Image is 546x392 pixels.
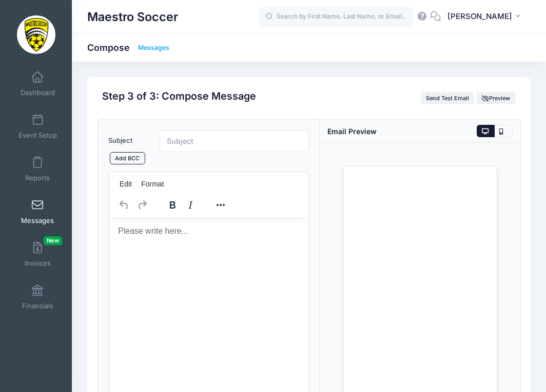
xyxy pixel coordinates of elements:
[421,92,475,104] button: Send Test Email
[18,131,57,140] span: Event Setup
[327,126,377,137] div: Email Preview
[164,198,181,212] button: Bold
[44,236,62,245] span: New
[103,130,154,152] label: Subject
[482,95,511,102] span: Preview
[87,5,178,29] h1: Maestro Soccer
[17,15,55,54] img: Maestro Soccer
[138,44,169,52] a: Messages
[13,236,62,272] a: InvoicesNew
[109,195,158,215] div: history
[13,108,62,144] a: Event Setup
[158,195,206,215] div: formatting
[141,180,164,188] span: Format
[13,279,62,315] a: Financials
[13,66,62,102] a: Dashboard
[212,198,229,212] button: Reveal or hide additional toolbar items
[21,216,54,225] span: Messages
[441,5,531,29] button: [PERSON_NAME]
[22,302,53,310] span: Financials
[110,152,145,164] a: Add BCC
[133,198,151,212] button: Redo
[120,180,132,188] span: Edit
[182,198,199,212] button: Italic
[476,92,515,104] button: Preview
[25,174,50,182] span: Reports
[13,151,62,187] a: Reports
[160,130,309,152] input: Subject
[447,11,512,22] span: [PERSON_NAME]
[102,90,256,103] h2: Step 3 of 3: Compose Message
[259,7,413,27] input: Search by First Name, Last Name, or Email...
[21,88,55,97] span: Dashboard
[87,42,169,53] h1: Compose
[25,259,51,268] span: Invoices
[115,198,133,212] button: Undo
[13,194,62,230] a: Messages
